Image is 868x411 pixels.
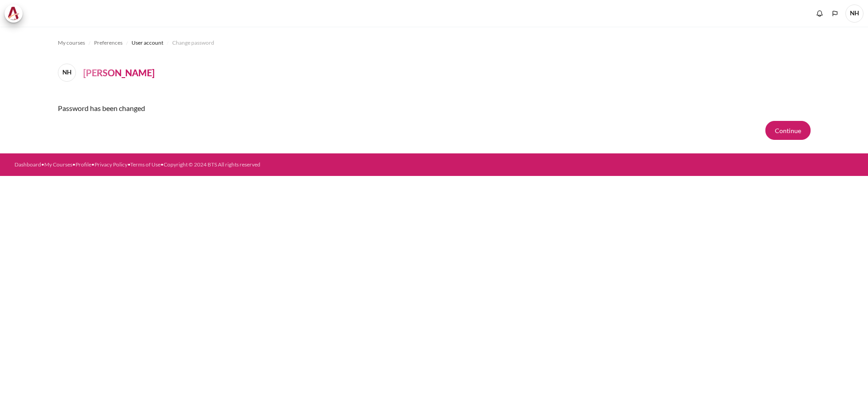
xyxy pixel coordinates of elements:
a: My Courses [44,161,72,168]
div: • • • • • [14,161,486,169]
button: Continue [765,121,811,140]
span: My courses [58,39,85,47]
span: NH [845,5,863,23]
div: Show notification window with no new notifications [813,7,826,20]
a: Terms of Use [130,161,160,168]
span: Preferences [94,39,123,47]
span: Change password [172,39,214,47]
a: User menu [845,5,863,23]
span: NH [58,64,76,82]
a: Profile [75,161,91,168]
a: Copyright © 2024 BTS All rights reserved [164,161,260,168]
a: Architeck Architeck [5,5,27,23]
a: Privacy Policy [94,161,127,168]
a: NH [58,64,80,82]
button: Languages [828,7,842,20]
a: Dashboard [14,161,41,168]
a: My courses [58,37,85,48]
img: Architeck [7,7,20,20]
nav: Navigation bar [58,36,811,50]
h4: [PERSON_NAME] [83,66,155,79]
a: Change password [172,37,214,48]
span: User account [132,39,163,47]
div: Password has been changed [58,96,811,121]
a: Preferences [94,37,123,48]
